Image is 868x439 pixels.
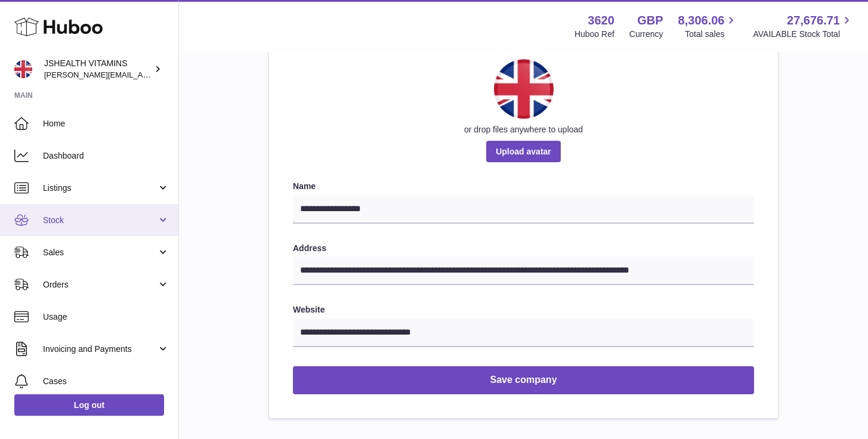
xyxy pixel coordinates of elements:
[678,13,739,40] a: 8,306.06 Total sales
[43,118,169,129] span: Home
[14,60,32,78] img: francesca@jshealthvitamins.com
[293,366,754,394] button: Save company
[637,13,663,29] strong: GBP
[43,279,157,290] span: Orders
[293,304,754,316] label: Website
[44,58,152,81] div: JSHEALTH VITAMINS
[293,181,754,192] label: Name
[588,13,614,29] strong: 3620
[629,29,663,40] div: Currency
[753,13,854,40] a: 27,676.71 AVAILABLE Stock Total
[293,243,754,254] label: Address
[486,141,561,162] span: Upload avatar
[43,344,157,355] span: Invoicing and Payments
[43,311,169,323] span: Usage
[44,70,239,79] span: [PERSON_NAME][EMAIL_ADDRESS][DOMAIN_NAME]
[293,124,754,135] div: or drop files anywhere to upload
[574,29,614,40] div: Huboo Ref
[43,247,157,258] span: Sales
[43,150,169,162] span: Dashboard
[43,215,157,226] span: Stock
[43,376,169,387] span: Cases
[685,29,738,40] span: Total sales
[494,59,554,119] img: WhatsApp-Image-2022-06-08-at-1.50.24-PM.jpeg
[14,394,164,416] a: Log out
[678,13,725,29] span: 8,306.06
[787,13,840,29] span: 27,676.71
[43,183,157,194] span: Listings
[753,29,854,40] span: AVAILABLE Stock Total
